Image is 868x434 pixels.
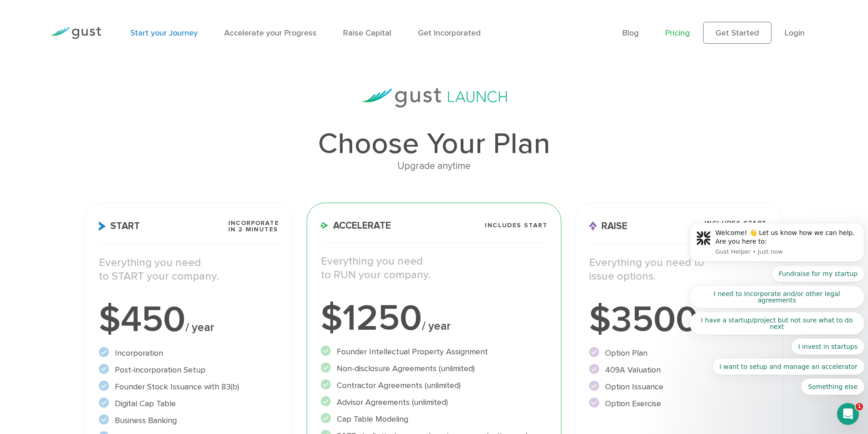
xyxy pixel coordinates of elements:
li: Founder Intellectual Property Assignment [321,346,547,358]
span: / year [185,321,214,334]
a: Blog [622,28,639,38]
a: Accelerate your Progress [224,28,317,38]
a: Raise Capital [343,28,391,38]
img: Gust Logo [50,27,101,39]
li: Option Exercise [589,398,769,410]
a: Start your Journey [130,28,198,38]
iframe: Chat Widget [716,336,868,434]
a: Login [785,28,805,38]
li: Option Plan [589,347,769,359]
a: Pricing [665,28,690,38]
p: Everything you need to issue options. [589,256,769,283]
li: Post-incorporation Setup [99,364,279,376]
div: $1250 [321,300,547,337]
li: Founder Stock Issuance with 83(b) [99,381,279,393]
p: Everything you need to RUN your company. [321,255,547,282]
a: Get Started [703,22,771,44]
li: Digital Cap Table [99,398,279,410]
div: $3500 [589,301,769,338]
li: Contractor Agreements (unlimited) [321,379,547,392]
p: Everything you need to START your company. [99,256,279,283]
span: Start [99,221,140,231]
li: Option Issuance [589,381,769,393]
span: / year [422,319,451,333]
img: Raise Icon [589,221,597,231]
img: Start Icon X2 [99,221,106,231]
span: Includes START [485,222,547,229]
div: $450 [99,301,279,338]
iframe: Intercom notifications message [686,105,868,409]
li: Advisor Agreements (unlimited) [321,396,547,408]
a: Get Incorporated [418,28,481,38]
h1: Choose Your Plan [85,129,783,158]
li: 409A Valuation [589,364,769,376]
img: gust-launch-logos.svg [361,88,507,107]
li: Business Banking [99,414,279,427]
li: Non-disclosure Agreements (unlimited) [321,363,547,375]
img: Accelerate Icon [321,222,329,229]
span: Incorporate in 2 Minutes [228,220,279,233]
li: Incorporation [99,347,279,359]
li: Cap Table Modeling [321,413,547,425]
span: Accelerate [321,221,391,230]
div: Upgrade anytime [85,158,783,174]
span: Raise [589,221,627,231]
